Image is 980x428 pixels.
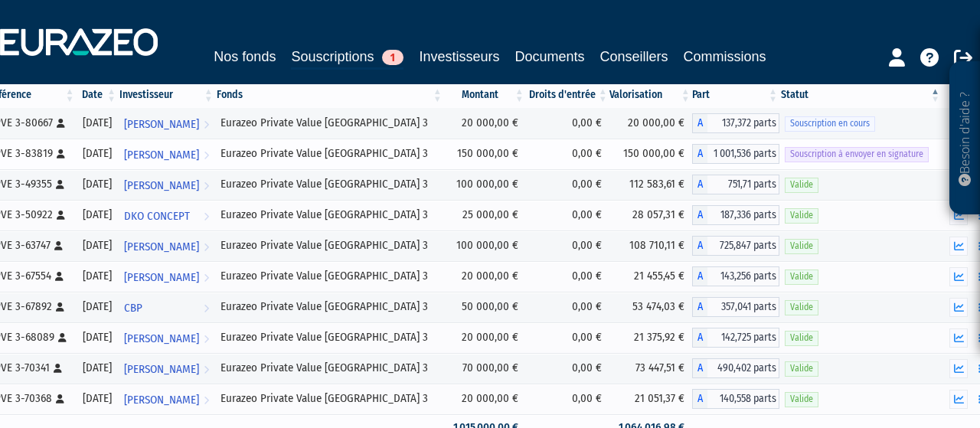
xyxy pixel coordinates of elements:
div: Eurazeo Private Value [GEOGRAPHIC_DATA] 3 [220,237,439,253]
div: Eurazeo Private Value [GEOGRAPHIC_DATA] 3 [220,207,439,223]
td: 20 000,00 € [444,384,526,414]
th: Statut : activer pour trier la colonne par ordre d&eacute;croissant [779,82,942,108]
td: 0,00 € [526,169,609,200]
a: DKO CONCEPT [118,200,215,230]
i: Voir l'investisseur [204,141,209,169]
td: 28 057,31 € [609,200,692,230]
span: [PERSON_NAME] [124,386,199,414]
span: CBP [124,294,142,322]
i: Voir l'investisseur [204,294,209,322]
a: Conseillers [600,46,668,67]
span: Valide [785,361,818,376]
th: Valorisation: activer pour trier la colonne par ordre croissant [609,82,692,108]
span: [PERSON_NAME] [124,110,199,139]
td: 100 000,00 € [444,169,526,200]
span: 137,372 parts [707,113,779,133]
i: Voir l'investisseur [204,110,209,139]
span: A [692,144,707,164]
td: 20 000,00 € [444,108,526,139]
div: Eurazeo Private Value [GEOGRAPHIC_DATA] 3 [220,176,439,192]
i: [Français] Personne physique [57,211,65,220]
span: [PERSON_NAME] [124,172,199,200]
div: [DATE] [82,115,113,131]
span: 143,256 parts [707,266,779,286]
span: Souscription à envoyer en signature [785,147,929,162]
div: A - Eurazeo Private Value Europe 3 [692,328,779,348]
i: Voir l'investisseur [204,325,209,353]
span: 1 001,536 parts [707,144,779,164]
th: Montant: activer pour trier la colonne par ordre croissant [444,82,526,108]
div: Eurazeo Private Value [GEOGRAPHIC_DATA] 3 [220,145,439,162]
td: 20 000,00 € [609,108,692,139]
td: 0,00 € [526,322,609,353]
th: Droits d'entrée: activer pour trier la colonne par ordre croissant [526,82,609,108]
td: 20 000,00 € [444,261,526,292]
span: Valide [785,270,818,284]
a: CBP [118,292,215,322]
td: 112 583,61 € [609,169,692,200]
td: 0,00 € [526,292,609,322]
a: [PERSON_NAME] [118,384,215,414]
a: Nos fonds [214,46,276,67]
div: [DATE] [82,360,113,376]
i: [Français] Personne physique [56,180,64,189]
span: [PERSON_NAME] [124,325,199,353]
span: 142,725 parts [707,328,779,348]
span: Valide [785,300,818,315]
span: A [692,328,707,348]
td: 0,00 € [526,261,609,292]
th: Investisseur: activer pour trier la colonne par ordre croissant [118,82,215,108]
i: [Français] Personne physique [58,333,67,342]
a: [PERSON_NAME] [118,169,215,200]
div: A - Eurazeo Private Value Europe 3 [692,266,779,286]
div: A - Eurazeo Private Value Europe 3 [692,236,779,256]
span: [PERSON_NAME] [124,233,199,261]
span: Valide [785,239,818,253]
span: DKO CONCEPT [124,202,190,230]
span: A [692,236,707,256]
a: Souscriptions1 [291,46,403,70]
a: [PERSON_NAME] [118,261,215,292]
td: 20 000,00 € [444,322,526,353]
span: [PERSON_NAME] [124,141,199,169]
a: Documents [515,46,585,67]
span: 140,558 parts [707,389,779,409]
a: Investisseurs [419,46,499,67]
span: A [692,113,707,133]
span: A [692,389,707,409]
td: 0,00 € [526,139,609,169]
div: A - Eurazeo Private Value Europe 3 [692,144,779,164]
td: 21 455,45 € [609,261,692,292]
i: [Français] Personne physique [57,119,65,128]
span: [PERSON_NAME] [124,355,199,384]
i: [Français] Personne physique [56,394,64,403]
div: [DATE] [82,390,113,407]
div: A - Eurazeo Private Value Europe 3 [692,358,779,378]
span: Valide [785,208,818,223]
span: A [692,297,707,317]
div: [DATE] [82,299,113,315]
td: 53 474,03 € [609,292,692,322]
span: Valide [785,331,818,345]
div: A - Eurazeo Private Value Europe 3 [692,175,779,194]
div: [DATE] [82,176,113,192]
div: Eurazeo Private Value [GEOGRAPHIC_DATA] 3 [220,360,439,376]
td: 0,00 € [526,108,609,139]
div: Eurazeo Private Value [GEOGRAPHIC_DATA] 3 [220,268,439,284]
span: 725,847 parts [707,236,779,256]
i: Voir l'investisseur [204,355,209,384]
a: [PERSON_NAME] [118,230,215,261]
div: A - Eurazeo Private Value Europe 3 [692,205,779,225]
i: [Français] Personne physique [54,241,63,250]
span: A [692,205,707,225]
td: 150 000,00 € [444,139,526,169]
div: A - Eurazeo Private Value Europe 3 [692,113,779,133]
span: 187,336 parts [707,205,779,225]
td: 73 447,51 € [609,353,692,384]
div: Eurazeo Private Value [GEOGRAPHIC_DATA] 3 [220,329,439,345]
a: [PERSON_NAME] [118,353,215,384]
td: 0,00 € [526,384,609,414]
div: [DATE] [82,237,113,253]
i: [Français] Personne physique [54,364,62,373]
td: 100 000,00 € [444,230,526,261]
